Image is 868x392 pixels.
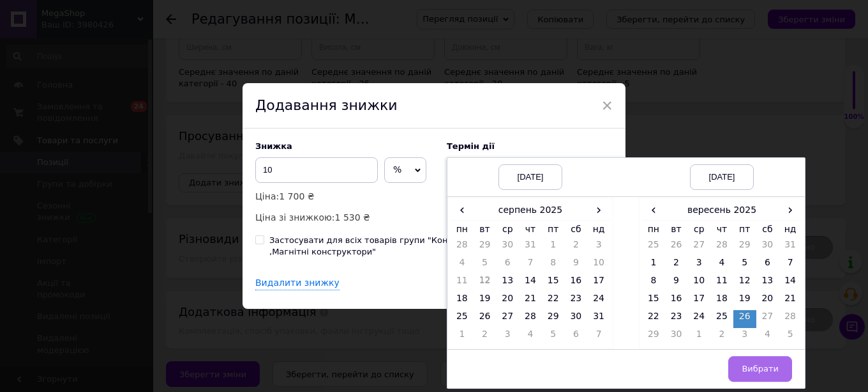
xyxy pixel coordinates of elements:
[642,292,665,310] td: 15
[451,310,474,328] td: 25
[710,239,733,256] td: 28
[335,212,370,223] span: 1 530 ₴
[565,256,588,274] td: 9
[451,256,474,274] td: 4
[542,310,565,328] td: 29
[733,220,756,239] th: пт
[565,328,588,346] td: 6
[779,201,802,219] span: ›
[687,220,710,239] th: ср
[642,328,665,346] td: 29
[474,220,497,239] th: вт
[665,310,688,328] td: 23
[587,310,610,328] td: 31
[587,239,610,256] td: 3
[542,256,565,274] td: 8
[728,356,792,382] button: Вибрати
[742,364,779,373] span: Вибрати
[642,310,665,328] td: 22
[587,256,610,274] td: 10
[451,328,474,346] td: 1
[519,256,542,274] td: 7
[474,239,497,256] td: 29
[756,256,779,274] td: 6
[733,292,756,310] td: 19
[642,256,665,274] td: 1
[779,220,802,239] th: нд
[496,239,519,256] td: 30
[565,220,588,239] th: сб
[687,239,710,256] td: 27
[451,239,474,256] td: 28
[393,164,401,175] span: %
[642,274,665,292] td: 8
[451,274,474,292] td: 11
[665,274,688,292] td: 9
[687,292,710,310] td: 17
[565,239,588,256] td: 2
[255,141,292,151] span: Знижка
[756,239,779,256] td: 30
[496,274,519,292] td: 13
[496,310,519,328] td: 27
[13,157,449,171] p: Характеристики:
[756,274,779,292] td: 13
[779,274,802,292] td: 14
[565,310,588,328] td: 30
[601,95,613,116] span: ×
[587,201,610,219] span: ›
[496,256,519,274] td: 6
[269,235,613,258] div: Застосувати для всіх товарів групи "Конструктори 3д, [PERSON_NAME] ,Магнітні конструктори"
[665,220,688,239] th: вт
[565,274,588,292] td: 16
[587,274,610,292] td: 17
[710,256,733,274] td: 4
[779,256,802,274] td: 7
[542,220,565,239] th: пт
[451,201,474,219] span: ‹
[451,220,474,239] th: пн
[710,274,733,292] td: 11
[255,210,434,224] p: Ціна зі знижкою:
[642,220,665,239] th: пн
[665,256,688,274] td: 2
[474,201,588,220] th: серпень 2025
[542,292,565,310] td: 22
[451,292,474,310] td: 18
[519,328,542,346] td: 4
[587,328,610,346] td: 7
[498,164,562,190] div: [DATE]
[710,328,733,346] td: 2
[733,256,756,274] td: 5
[13,61,449,88] p: Для защиты от пыли в комплект входит прозрачный купол, который сохранит интерьер в идеальном виде...
[565,292,588,310] td: 23
[474,310,497,328] td: 26
[496,328,519,346] td: 3
[687,274,710,292] td: 10
[710,310,733,328] td: 25
[779,328,802,346] td: 5
[519,220,542,239] th: чт
[665,292,688,310] td: 16
[687,328,710,346] td: 1
[255,277,340,290] div: Видалити знижку
[519,310,542,328] td: 28
[587,292,610,310] td: 24
[687,310,710,328] td: 24
[542,274,565,292] td: 15
[733,328,756,346] td: 3
[13,13,449,52] p: Создайте уютный миниатюрный мир своими руками с 3D-конструктором «Кукольный дом». Этот детализиро...
[519,239,542,256] td: 31
[779,239,802,256] td: 31
[447,141,613,151] label: Термін дії
[779,310,802,328] td: 28
[733,239,756,256] td: 29
[690,164,754,190] div: [DATE]
[756,292,779,310] td: 20
[756,220,779,239] th: сб
[255,97,398,113] span: Додавання знижки
[542,239,565,256] td: 1
[255,189,434,203] p: Ціна:
[279,191,314,201] span: 1 700 ₴
[519,274,542,292] td: 14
